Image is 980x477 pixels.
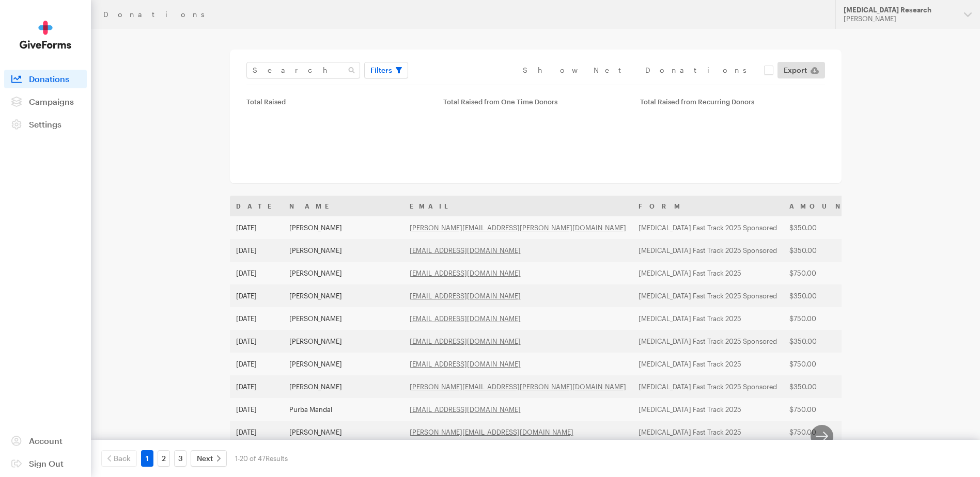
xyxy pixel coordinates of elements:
[4,92,87,111] a: Campaigns
[283,421,403,443] td: [PERSON_NAME]
[230,196,283,216] th: Date
[230,330,283,353] td: [DATE]
[632,307,783,330] td: [MEDICAL_DATA] Fast Track 2025
[632,239,783,262] td: [MEDICAL_DATA] Fast Track 2025 Sponsored
[783,421,867,443] td: $750.00
[230,307,283,330] td: [DATE]
[640,98,825,106] div: Total Raised from Recurring Donors
[783,284,867,307] td: $350.00
[4,115,87,134] a: Settings
[783,307,867,330] td: $750.00
[410,224,626,232] a: [PERSON_NAME][EMAIL_ADDRESS][PERSON_NAME][DOMAIN_NAME]
[410,292,521,300] a: [EMAIL_ADDRESS][DOMAIN_NAME]
[783,216,867,239] td: $350.00
[783,262,867,284] td: $750.00
[230,398,283,421] td: [DATE]
[197,452,213,465] span: Next
[283,196,403,216] th: Name
[632,284,783,307] td: [MEDICAL_DATA] Fast Track 2025 Sponsored
[230,353,283,375] td: [DATE]
[20,21,71,49] img: GiveForms
[783,353,867,375] td: $750.00
[283,398,403,421] td: Purba Mandal
[29,119,61,129] span: Settings
[230,216,283,239] td: [DATE]
[230,421,283,443] td: [DATE]
[410,383,626,391] a: [PERSON_NAME][EMAIL_ADDRESS][PERSON_NAME][DOMAIN_NAME]
[283,330,403,353] td: [PERSON_NAME]
[266,454,288,463] span: Results
[783,239,867,262] td: $350.00
[29,458,64,468] span: Sign Out
[29,74,69,84] span: Donations
[283,375,403,398] td: [PERSON_NAME]
[410,428,573,436] a: [PERSON_NAME][EMAIL_ADDRESS][DOMAIN_NAME]
[632,216,783,239] td: [MEDICAL_DATA] Fast Track 2025 Sponsored
[632,421,783,443] td: [MEDICAL_DATA] Fast Track 2025
[283,262,403,284] td: [PERSON_NAME]
[410,246,521,255] a: [EMAIL_ADDRESS][DOMAIN_NAME]
[410,314,521,323] a: [EMAIL_ADDRESS][DOMAIN_NAME]
[158,450,170,467] a: 2
[246,98,431,106] div: Total Raised
[4,70,87,88] a: Donations
[844,14,956,23] div: [PERSON_NAME]
[174,450,186,467] a: 3
[191,450,227,467] a: Next
[230,284,283,307] td: [DATE]
[783,330,867,353] td: $350.00
[246,62,360,78] input: Search Name & Email
[632,375,783,398] td: [MEDICAL_DATA] Fast Track 2025 Sponsored
[364,62,408,78] button: Filters
[783,398,867,421] td: $750.00
[632,353,783,375] td: [MEDICAL_DATA] Fast Track 2025
[410,360,521,368] a: [EMAIL_ADDRESS][DOMAIN_NAME]
[632,398,783,421] td: [MEDICAL_DATA] Fast Track 2025
[235,450,288,467] div: 1-20 of 47
[230,262,283,284] td: [DATE]
[4,454,87,473] a: Sign Out
[410,269,521,277] a: [EMAIL_ADDRESS][DOMAIN_NAME]
[410,405,521,414] a: [EMAIL_ADDRESS][DOMAIN_NAME]
[283,216,403,239] td: [PERSON_NAME]
[230,375,283,398] td: [DATE]
[783,196,867,216] th: Amount
[29,436,63,446] span: Account
[283,353,403,375] td: [PERSON_NAME]
[632,196,783,216] th: Form
[410,337,521,345] a: [EMAIL_ADDRESS][DOMAIN_NAME]
[4,432,87,450] a: Account
[403,196,632,216] th: Email
[784,64,807,76] span: Export
[632,330,783,353] td: [MEDICAL_DATA] Fast Track 2025 Sponsored
[283,307,403,330] td: [PERSON_NAME]
[283,239,403,262] td: [PERSON_NAME]
[283,284,403,307] td: [PERSON_NAME]
[443,98,628,106] div: Total Raised from One Time Donors
[29,97,74,106] span: Campaigns
[777,62,825,78] a: Export
[783,375,867,398] td: $350.00
[844,6,956,14] div: [MEDICAL_DATA] Research
[370,64,392,76] span: Filters
[230,239,283,262] td: [DATE]
[632,262,783,284] td: [MEDICAL_DATA] Fast Track 2025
